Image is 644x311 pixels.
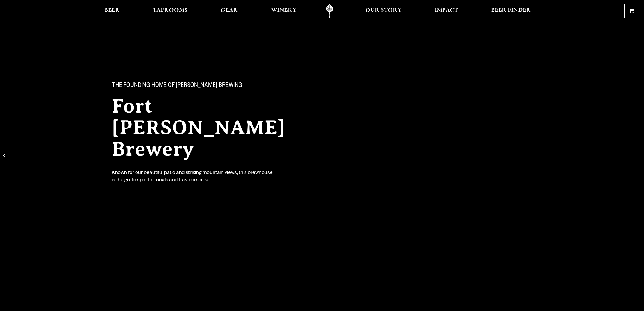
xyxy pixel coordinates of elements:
[149,4,192,18] a: Taprooms
[267,4,301,18] a: Winery
[216,4,242,18] a: Gear
[435,8,458,13] span: Impact
[104,8,120,13] span: Beer
[491,8,531,13] span: Beer Finder
[361,4,406,18] a: Our Story
[365,8,402,13] span: Our Story
[112,170,274,184] div: Known for our beautiful patio and striking mountain views, this brewhouse is the go-to spot for l...
[153,8,188,13] span: Taprooms
[220,8,238,13] span: Gear
[318,4,341,18] a: Odell Home
[430,4,462,18] a: Impact
[112,82,242,90] span: The Founding Home of [PERSON_NAME] Brewing
[100,4,124,18] a: Beer
[112,95,309,160] h2: Fort [PERSON_NAME] Brewery
[487,4,535,18] a: Beer Finder
[271,8,296,13] span: Winery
